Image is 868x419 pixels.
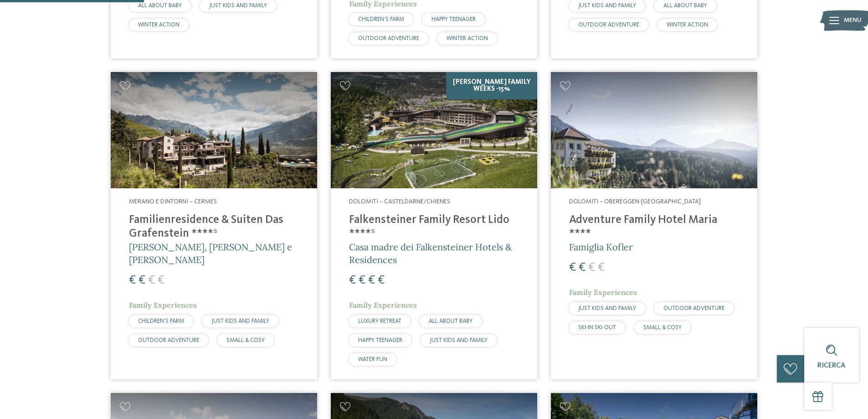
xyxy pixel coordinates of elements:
span: Family Experiences [569,288,637,297]
span: Family Experiences [349,300,417,310]
span: € [368,274,375,286]
span: Family Experiences [129,300,197,310]
span: € [569,262,576,274]
span: CHILDREN’S FARM [358,16,404,22]
img: Cercate un hotel per famiglie? Qui troverete solo i migliori! [331,72,537,188]
span: SKI-IN SKI-OUT [578,325,616,331]
a: Cercate un hotel per famiglie? Qui troverete solo i migliori! [PERSON_NAME] Family Weeks -15% Dol... [331,72,537,379]
span: CHILDREN’S FARM [138,318,184,324]
span: OUTDOOR ADVENTURE [578,22,639,28]
span: JUST KIDS AND FAMILY [578,3,636,9]
span: € [158,274,164,286]
span: ALL ABOUT BABY [429,318,473,324]
span: LUXURY RETREAT [358,318,401,324]
span: [PERSON_NAME], [PERSON_NAME] e [PERSON_NAME] [129,241,292,265]
span: € [129,274,136,286]
span: JUST KIDS AND FAMILY [211,318,269,324]
span: JUST KIDS AND FAMILY [209,3,267,9]
span: € [139,274,145,286]
span: € [598,262,605,274]
span: WINTER ACTION [138,22,180,28]
img: Adventure Family Hotel Maria **** [551,72,757,188]
span: JUST KIDS AND FAMILY [578,305,636,311]
span: WATER FUN [358,357,387,362]
span: OUTDOOR ADVENTURE [138,337,199,343]
span: OUTDOOR ADVENTURE [663,305,724,311]
span: JUST KIDS AND FAMILY [430,337,488,343]
span: HAPPY TEENAGER [358,337,402,343]
span: € [579,262,586,274]
span: € [359,274,365,286]
a: Cercate un hotel per famiglie? Qui troverete solo i migliori! Merano e dintorni – Cermes Familien... [111,72,317,379]
h4: Familienresidence & Suiten Das Grafenstein ****ˢ [129,213,299,241]
h4: Falkensteiner Family Resort Lido ****ˢ [349,213,519,241]
span: Merano e dintorni – Cermes [129,198,217,205]
img: Cercate un hotel per famiglie? Qui troverete solo i migliori! [111,72,317,188]
span: WINTER ACTION [447,36,488,41]
span: ALL ABOUT BABY [663,3,707,9]
span: SMALL & COSY [643,325,682,331]
span: ALL ABOUT BABY [138,3,182,9]
span: Dolomiti – Casteldarne/Chienes [349,198,450,205]
span: Dolomiti – Obereggen-[GEOGRAPHIC_DATA] [569,198,701,205]
span: € [588,262,595,274]
span: Casa madre dei Falkensteiner Hotels & Residences [349,241,512,265]
span: € [148,274,155,286]
span: HAPPY TEENAGER [431,16,476,22]
a: Cercate un hotel per famiglie? Qui troverete solo i migliori! Dolomiti – Obereggen-[GEOGRAPHIC_DA... [551,72,757,379]
span: € [349,274,356,286]
span: OUTDOOR ADVENTURE [358,36,419,41]
span: SMALL & COSY [226,337,265,343]
span: Famiglia Kofler [569,241,633,253]
span: WINTER ACTION [667,22,708,28]
span: € [378,274,385,286]
h4: Adventure Family Hotel Maria **** [569,213,739,241]
span: Ricerca [817,362,846,369]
